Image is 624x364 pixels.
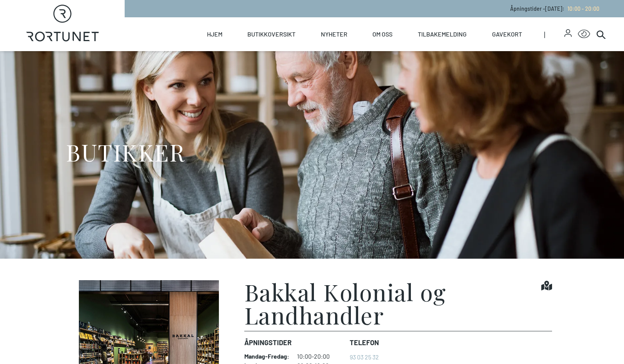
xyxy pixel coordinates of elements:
a: Om oss [372,17,392,51]
dt: Åpningstider [244,337,344,348]
p: Åpningstider - [DATE] : [510,5,599,13]
a: Nyheter [321,17,347,51]
dt: Telefon [350,337,379,348]
dt: Mandag - Fredag : [244,352,289,360]
a: 93 03 25 32 [350,353,379,361]
a: Tilbakemelding [418,17,467,51]
a: 10:00 - 20:00 [564,5,599,12]
span: 10:00 - 20:00 [567,5,599,12]
h1: Bakkal Kolonial og Landhandler [244,280,541,326]
a: Gavekort [492,17,522,51]
button: Open Accessibility Menu [578,28,590,40]
h1: BUTIKKER [66,138,185,166]
dd: 10:00-20:00 [297,352,344,360]
a: Hjem [207,17,222,51]
span: | [544,17,564,51]
a: Butikkoversikt [247,17,295,51]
